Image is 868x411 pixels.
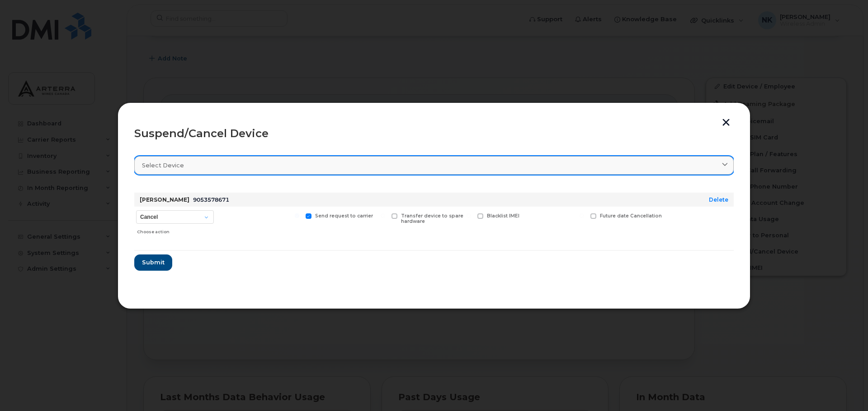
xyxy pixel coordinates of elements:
input: Future date Cancellation [580,213,584,218]
input: Blacklist IMEI [467,213,471,218]
span: Blacklist IMEI [487,213,519,219]
input: Transfer device to spare hardware [381,213,385,218]
span: Select device [142,161,184,170]
strong: [PERSON_NAME] [140,196,189,203]
span: Future date Cancellation [600,213,662,219]
div: Choose action [137,225,214,236]
span: Transfer device to spare hardware [401,213,463,225]
span: Submit [142,258,165,267]
span: Send request to carrier [315,213,373,219]
input: Send request to carrier [295,213,299,218]
span: 9053578671 [193,196,229,203]
a: Select device [134,156,734,175]
button: Submit [134,254,172,271]
a: Delete [709,196,728,203]
div: Suspend/Cancel Device [134,128,734,139]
